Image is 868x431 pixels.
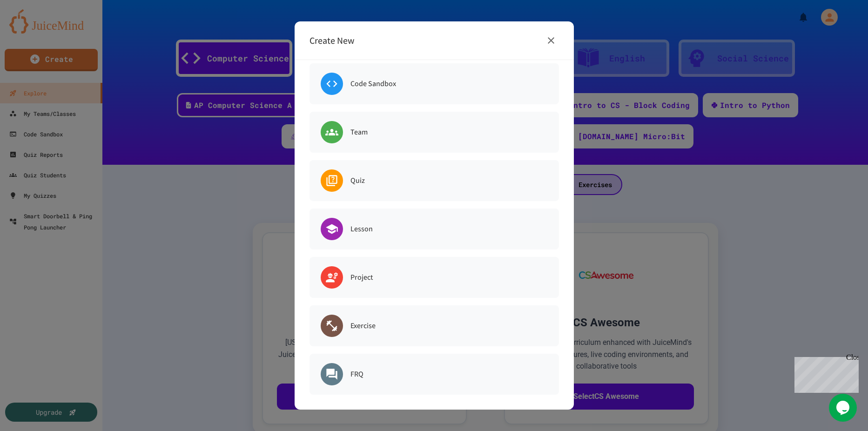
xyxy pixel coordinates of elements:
iframe: chat widget [791,353,859,393]
h6: FRQ [350,368,363,381]
div: Chat with us now!Close [4,4,64,59]
h6: Quiz [350,174,365,187]
h6: Exercise [350,319,376,332]
h6: Lesson [350,222,373,236]
h6: Project [350,271,373,284]
h6: Create New [310,33,536,48]
h6: Code Sandbox [350,77,396,90]
iframe: chat widget [829,394,859,422]
h6: Team [350,126,368,139]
